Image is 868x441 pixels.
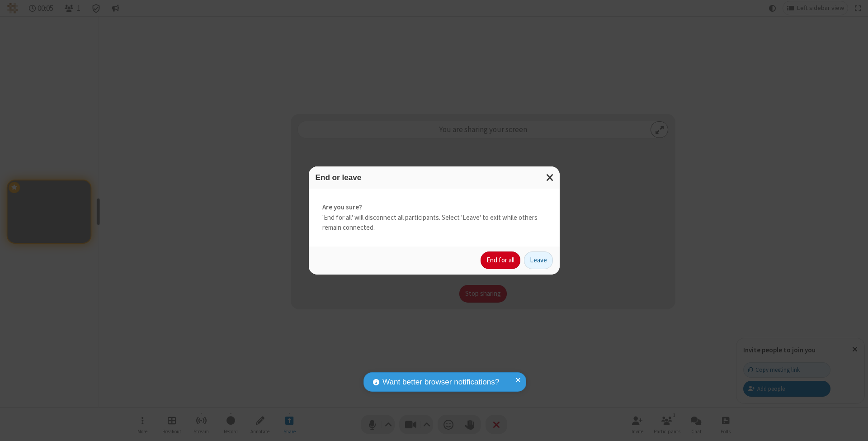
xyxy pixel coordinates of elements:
[322,202,546,213] strong: Are you sure?
[481,251,520,270] button: End for all
[541,166,560,189] button: Close modal
[382,376,499,388] span: Want better browser notifications?
[524,251,553,270] button: Leave
[309,189,560,247] div: 'End for all' will disconnect all participants. Select 'Leave' to exit while others remain connec...
[316,173,553,182] h3: End or leave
